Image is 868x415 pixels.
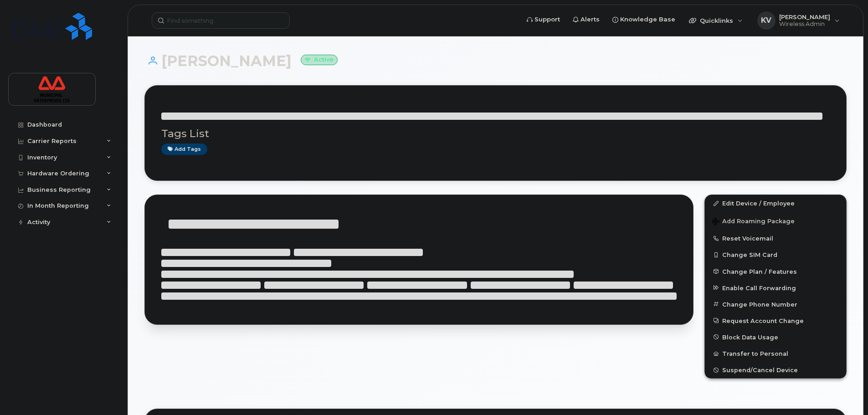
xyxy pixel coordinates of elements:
span: Change Plan / Features [722,268,797,275]
a: Edit Device / Employee [705,195,846,211]
button: Change Plan / Features [705,263,846,280]
button: Enable Call Forwarding [705,280,846,296]
span: Add Roaming Package [712,218,795,226]
button: Block Data Usage [705,329,846,345]
button: Change Phone Number [705,296,846,313]
button: Add Roaming Package [705,211,846,230]
button: Transfer to Personal [705,345,846,362]
h3: Tags List [161,128,830,139]
button: Suspend/Cancel Device [705,362,846,378]
button: Request Account Change [705,313,846,329]
small: Active [301,55,338,65]
a: Add tags [161,143,207,155]
span: Enable Call Forwarding [722,284,796,291]
h1: [PERSON_NAME] [144,53,847,69]
span: Suspend/Cancel Device [722,367,798,374]
button: Change SIM Card [705,246,846,263]
button: Reset Voicemail [705,230,846,246]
